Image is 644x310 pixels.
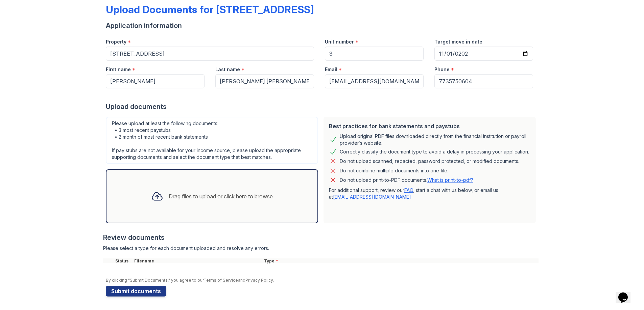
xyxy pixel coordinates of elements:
[106,3,314,16] div: Upload Documents for [STREET_ADDRESS]
[616,283,637,303] iframe: chat widget
[103,245,539,252] div: Please select a type for each document uploaded and resolve any errors.
[114,258,133,264] div: Status
[103,233,539,242] div: Review documents
[329,187,530,200] p: For additional support, review our , start a chat with us below, or email us at
[404,187,413,193] a: FAQ
[106,286,166,297] button: Submit documents
[106,38,126,45] label: Property
[215,66,240,73] label: Last name
[245,278,274,283] a: Privacy Policy.
[340,133,530,146] div: Upload original PDF files downloaded directly from the financial institution or payroll provider’...
[329,122,530,130] div: Best practices for bank statements and paystubs
[333,194,411,200] a: [EMAIL_ADDRESS][DOMAIN_NAME]
[340,177,473,184] p: Do not upload print-to-PDF documents.
[325,66,337,73] label: Email
[434,66,450,73] label: Phone
[263,258,539,264] div: Type
[106,66,131,73] label: First name
[340,157,519,165] div: Do not upload scanned, redacted, password protected, or modified documents.
[106,117,318,164] div: Please upload at least the following documents: • 3 most recent paystubs • 2 month of most recent...
[169,192,273,200] div: Drag files to upload or click here to browse
[106,21,539,30] div: Application information
[204,278,238,283] a: Terms of Service
[427,177,473,183] a: What is print-to-pdf?
[106,102,539,111] div: Upload documents
[133,258,263,264] div: Filename
[325,38,354,45] label: Unit number
[340,167,448,175] div: Do not combine multiple documents into one file.
[340,148,529,156] div: Correctly classify the document type to avoid a delay in processing your application.
[434,38,482,45] label: Target move in date
[106,278,539,283] div: By clicking "Submit Documents," you agree to our and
